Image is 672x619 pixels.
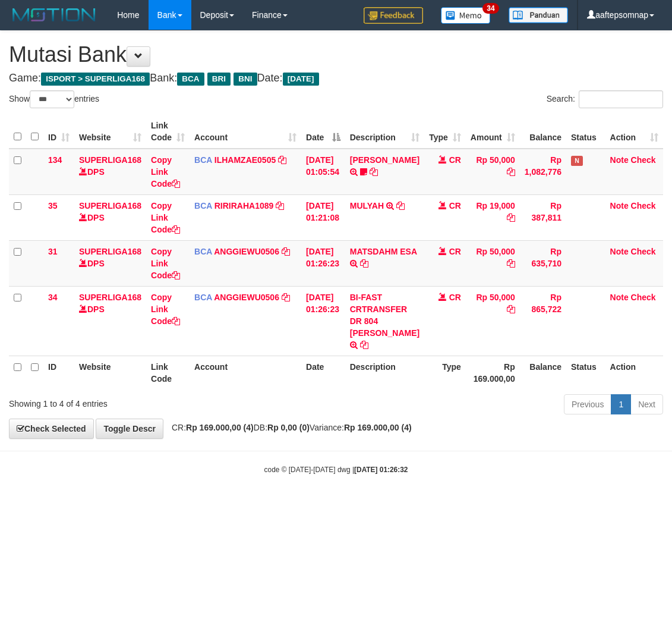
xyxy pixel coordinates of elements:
[466,194,520,240] td: Rp 19,000
[520,115,566,149] th: Balance
[350,201,384,210] a: MULYAH
[301,286,345,356] td: [DATE] 01:26:23
[301,194,345,240] td: [DATE] 01:21:08
[9,393,271,410] div: Showing 1 to 4 of 4 entries
[345,356,424,389] th: Description
[301,240,345,286] td: [DATE] 01:26:23
[364,7,423,24] img: Feedback.jpg
[482,3,499,14] span: 34
[214,155,276,165] a: ILHAMZAE0505
[520,286,566,356] td: Rp 865,722
[507,304,515,314] a: Copy Rp 50,000 to clipboard
[354,466,408,474] strong: [DATE] 01:26:32
[466,149,520,195] td: Rp 50,000
[41,73,150,86] span: ISPORT > SUPERLIGA168
[74,149,146,195] td: DPS
[9,419,94,439] a: Check Selected
[466,240,520,286] td: Rp 50,000
[345,115,424,149] th: Description: activate to sort column ascending
[566,356,605,389] th: Status
[520,240,566,286] td: Rp 635,710
[166,423,412,432] span: CR: DB: Variance:
[571,156,583,166] span: Has Note
[177,73,204,86] span: BCA
[194,247,212,256] span: BCA
[74,286,146,356] td: DPS
[360,340,368,350] a: Copy BI-FAST CRTRANSFER DR 804 DEDE SUPRIYADI to clipboard
[267,423,310,432] strong: Rp 0,00 (0)
[610,293,629,302] a: Note
[449,201,461,210] span: CR
[610,247,629,256] a: Note
[190,115,301,149] th: Account: activate to sort column ascending
[234,73,257,86] span: BNI
[610,155,629,165] a: Note
[466,115,520,149] th: Amount: activate to sort column ascending
[605,115,663,149] th: Action: activate to sort column ascending
[79,293,141,302] a: SUPERLIGA168
[631,201,656,210] a: Check
[520,194,566,240] td: Rp 387,811
[509,7,568,23] img: panduan.png
[449,293,461,302] span: CR
[579,90,663,108] input: Search:
[282,247,290,256] a: Copy ANGGIEWU0506 to clipboard
[350,247,417,256] a: MATSDAHM ESA
[194,293,212,302] span: BCA
[547,90,663,108] label: Search:
[396,201,405,210] a: Copy MULYAH to clipboard
[605,356,663,389] th: Action
[79,247,141,256] a: SUPERLIGA168
[74,240,146,286] td: DPS
[520,356,566,389] th: Balance
[520,149,566,195] td: Rp 1,082,776
[194,155,212,165] span: BCA
[564,394,611,414] a: Previous
[74,356,146,389] th: Website
[283,73,319,86] span: [DATE]
[9,43,663,67] h1: Mutasi Bank
[507,167,515,177] a: Copy Rp 50,000 to clipboard
[48,155,62,165] span: 134
[48,247,58,256] span: 31
[9,6,99,24] img: MOTION_logo.png
[151,155,180,188] a: Copy Link Code
[79,155,141,165] a: SUPERLIGA168
[96,419,163,439] a: Toggle Descr
[449,247,461,256] span: CR
[74,115,146,149] th: Website: activate to sort column ascending
[344,423,412,432] strong: Rp 169.000,00 (4)
[30,90,74,108] select: Showentries
[74,194,146,240] td: DPS
[194,201,212,210] span: BCA
[301,149,345,195] td: [DATE] 01:05:54
[424,356,466,389] th: Type
[43,356,74,389] th: ID
[151,293,180,326] a: Copy Link Code
[151,201,180,234] a: Copy Link Code
[278,155,286,165] a: Copy ILHAMZAE0505 to clipboard
[146,356,190,389] th: Link Code
[48,293,58,302] span: 34
[48,201,58,210] span: 35
[9,73,663,84] h4: Game: Bank: Date:
[631,293,656,302] a: Check
[566,115,605,149] th: Status
[424,115,466,149] th: Type: activate to sort column ascending
[360,259,368,268] a: Copy MATSDAHM ESA to clipboard
[630,394,663,414] a: Next
[190,356,301,389] th: Account
[301,115,345,149] th: Date: activate to sort column descending
[264,466,408,474] small: code © [DATE]-[DATE] dwg |
[186,423,254,432] strong: Rp 169.000,00 (4)
[214,247,279,256] a: ANGGIEWU0506
[441,7,491,24] img: Button%20Memo.svg
[151,247,180,280] a: Copy Link Code
[507,259,515,268] a: Copy Rp 50,000 to clipboard
[507,213,515,222] a: Copy Rp 19,000 to clipboard
[611,394,631,414] a: 1
[282,293,290,302] a: Copy ANGGIEWU0506 to clipboard
[207,73,231,86] span: BRI
[449,155,461,165] span: CR
[146,115,190,149] th: Link Code: activate to sort column ascending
